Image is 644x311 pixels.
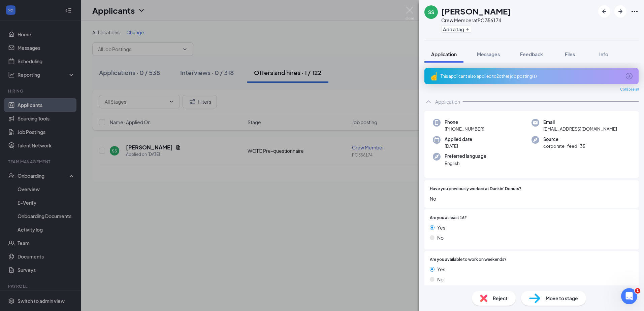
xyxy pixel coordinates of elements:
span: No [437,276,444,283]
span: No [437,234,444,241]
button: ArrowLeftNew [598,5,610,18]
span: Are you available to work on weekends? [430,256,507,263]
span: Application [431,51,457,57]
span: Info [599,51,608,57]
div: Crew Member at PC 356174 [441,17,511,24]
span: Messages [477,51,500,57]
span: No [430,195,633,202]
span: Yes [437,224,445,231]
svg: ArrowRight [616,7,624,15]
span: Have you previously worked at Dunkin' Donuts? [430,186,521,192]
span: Are you at least 16? [430,215,467,221]
span: [PHONE_NUMBER] [445,126,484,132]
span: Yes [437,266,445,273]
span: Move to stage [546,295,578,302]
span: [DATE] [445,143,472,149]
span: Phone [445,119,484,126]
div: This applicant also applied to 2 other job posting(s) [441,73,621,79]
span: Applied date [445,136,472,143]
span: Source [543,136,585,143]
span: Email [543,119,617,126]
svg: ArrowLeftNew [600,7,608,15]
span: [EMAIL_ADDRESS][DOMAIN_NAME] [543,126,617,132]
svg: Ellipses [631,7,639,15]
span: Feedback [520,51,543,57]
h1: [PERSON_NAME] [441,5,511,17]
span: Collapse all [620,87,639,92]
span: English [445,160,486,167]
iframe: Intercom live chat [621,288,637,304]
button: PlusAdd a tag [441,26,471,33]
div: SS [428,9,434,15]
span: corporate_feed_35 [543,143,585,149]
div: Application [435,98,460,105]
svg: ChevronUp [424,98,432,106]
svg: Plus [465,27,470,31]
svg: ArrowCircle [625,72,633,80]
span: Reject [493,295,508,302]
span: Files [565,51,575,57]
span: 1 [635,288,640,293]
span: Preferred language [445,153,486,160]
button: ArrowRight [614,5,626,18]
